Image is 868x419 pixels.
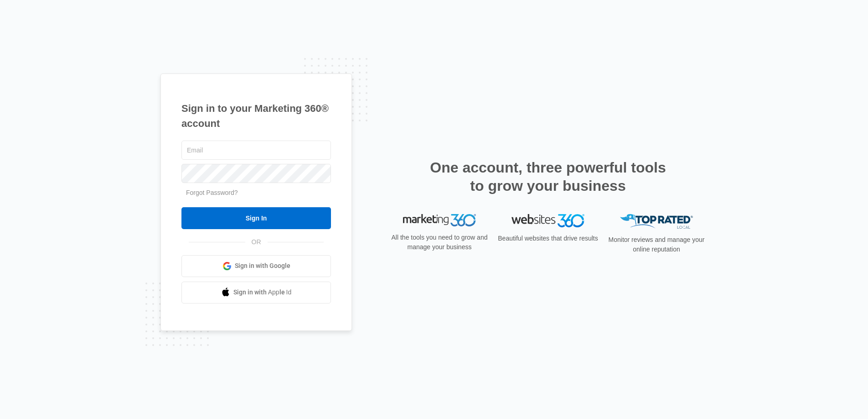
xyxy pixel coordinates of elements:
[233,288,292,297] span: Sign in with Apple Id
[245,237,268,247] span: OR
[620,214,693,229] img: Top Rated Local
[181,101,331,131] h1: Sign in to your Marketing 360® account
[511,214,584,227] img: Websites 360
[235,261,290,271] span: Sign in with Google
[181,141,331,160] input: Email
[181,207,331,229] input: Sign In
[181,255,331,277] a: Sign in with Google
[181,282,331,304] a: Sign in with Apple Id
[605,235,708,254] p: Monitor reviews and manage your online reputation
[427,158,669,195] h2: One account, three powerful tools to grow your business
[497,234,599,243] p: Beautiful websites that drive results
[388,233,491,252] p: All the tools you need to grow and manage your business
[186,189,238,196] a: Forgot Password?
[403,214,476,227] img: Marketing 360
